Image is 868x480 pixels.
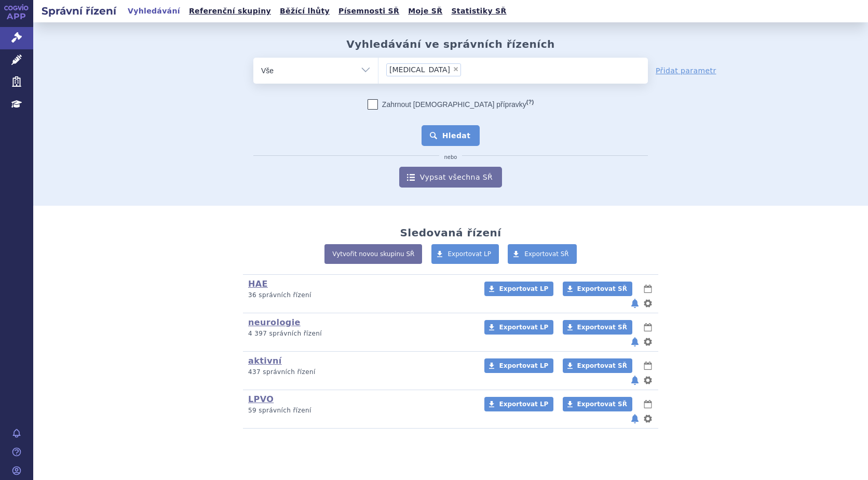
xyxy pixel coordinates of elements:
[439,154,463,161] i: nebo
[643,297,653,310] button: nastavení
[499,285,548,292] span: Exportovat LP
[248,291,471,300] p: 36 správních řízení
[399,167,502,188] a: Vypsat všechna SŘ
[368,99,534,110] label: Zahrnout [DEMOGRAPHIC_DATA] přípravky
[453,66,459,72] span: ×
[248,356,282,366] a: aktivní
[643,321,653,334] button: lhůty
[643,359,653,372] button: lhůty
[499,324,548,331] span: Exportovat LP
[33,4,125,18] h2: Správní řízení
[630,336,640,348] button: notifikace
[577,401,627,408] span: Exportovat SŘ
[630,412,640,425] button: notifikace
[248,406,471,415] p: 59 správních řízení
[324,244,422,264] a: Vytvořit novou skupinu SŘ
[508,244,577,264] a: Exportovat SŘ
[526,99,534,105] abbr: (?)
[563,397,632,411] a: Exportovat SŘ
[643,398,653,410] button: lhůty
[346,38,555,50] h2: Vyhledávání ve správních řízeních
[484,320,553,335] a: Exportovat LP
[335,4,402,18] a: Písemnosti SŘ
[484,397,553,411] a: Exportovat LP
[400,226,501,239] h2: Sledovaná řízení
[248,329,471,338] p: 4 397 správních řízení
[248,368,471,377] p: 437 správních řízení
[643,412,653,425] button: nastavení
[484,358,553,373] a: Exportovat LP
[643,336,653,348] button: nastavení
[464,63,519,76] input: [MEDICAL_DATA]
[248,279,268,289] a: HAE
[499,362,548,369] span: Exportovat LP
[125,4,183,18] a: Vyhledávání
[499,401,548,408] span: Exportovat LP
[389,66,450,73] span: [MEDICAL_DATA]
[186,4,274,18] a: Referenční skupiny
[524,250,569,258] span: Exportovat SŘ
[577,285,627,292] span: Exportovat SŘ
[448,250,492,258] span: Exportovat LP
[405,4,445,18] a: Moje SŘ
[277,4,333,18] a: Běžící lhůty
[643,283,653,295] button: lhůty
[484,282,553,296] a: Exportovat LP
[248,317,301,327] a: neurologie
[577,324,627,331] span: Exportovat SŘ
[448,4,509,18] a: Statistiky SŘ
[563,358,632,373] a: Exportovat SŘ
[630,297,640,310] button: notifikace
[422,125,480,146] button: Hledat
[643,374,653,386] button: nastavení
[431,244,499,264] a: Exportovat LP
[577,362,627,369] span: Exportovat SŘ
[248,394,274,404] a: LPVO
[563,282,632,296] a: Exportovat SŘ
[630,374,640,386] button: notifikace
[563,320,632,335] a: Exportovat SŘ
[656,65,716,76] a: Přidat parametr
